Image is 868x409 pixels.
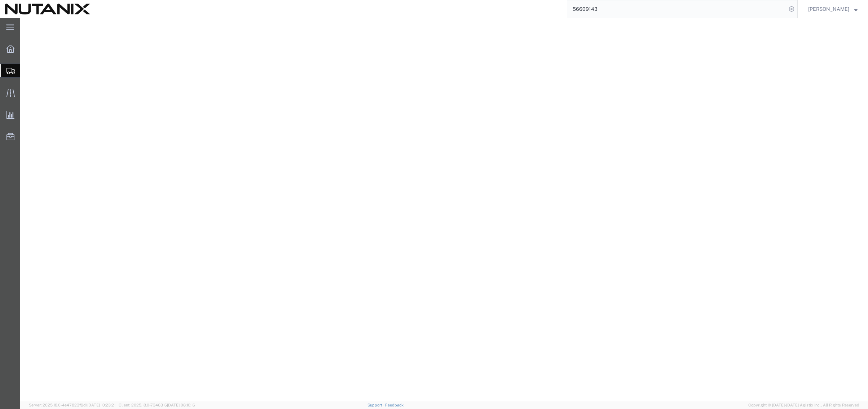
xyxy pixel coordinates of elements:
[748,402,859,408] span: Copyright © [DATE]-[DATE] Agistix Inc., All Rights Reserved
[20,18,868,401] iframe: FS Legacy Container
[119,403,195,407] span: Client: 2025.18.0-7346316
[5,4,90,14] img: logo
[567,0,787,18] input: Search for shipment number, reference number
[167,403,195,407] span: [DATE] 08:10:16
[29,403,115,407] span: Server: 2025.18.0-4e47823f9d1
[367,403,385,407] a: Support
[808,5,849,13] span: Stephanie Guadron
[385,403,404,407] a: Feedback
[808,5,858,13] button: [PERSON_NAME]
[87,403,115,407] span: [DATE] 10:23:21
